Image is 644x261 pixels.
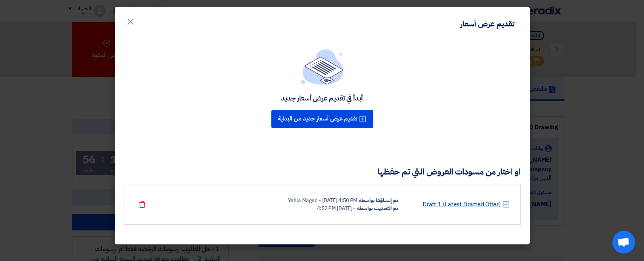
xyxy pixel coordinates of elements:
a: Draft 1 (Latest Drafted Offer) [422,200,500,209]
div: تم إنشاؤها بواسطة [359,196,398,204]
div: Yehia Maged - [DATE] 4:50 PM [288,196,357,204]
button: تقديم عرض أسعار جديد من البداية [271,110,373,128]
div: تقديم عرض أسعار [460,18,515,29]
img: empty_state_list.svg [301,49,343,85]
span: × [126,10,135,32]
button: Close [120,12,141,27]
div: أبدأ في تقديم عرض أسعار جديد [281,94,363,102]
h3: او اختار من مسودات العروض التي تم حفظها [124,166,521,178]
div: - [DATE] 4:52 PM [317,204,355,212]
div: Open chat [612,231,635,253]
div: تم التحديث بواسطة [357,204,398,212]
